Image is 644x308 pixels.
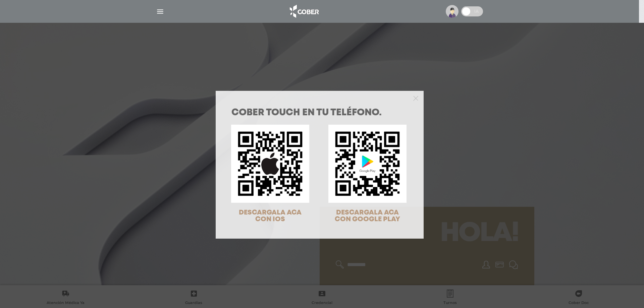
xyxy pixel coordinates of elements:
[231,108,408,118] h1: COBER TOUCH en tu teléfono.
[239,209,302,223] span: DESCARGALA ACA CON IOS
[413,95,418,101] button: Close
[328,125,407,203] img: qr-code
[231,125,309,203] img: qr-code
[335,209,400,223] span: DESCARGALA ACA CON GOOGLE PLAY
